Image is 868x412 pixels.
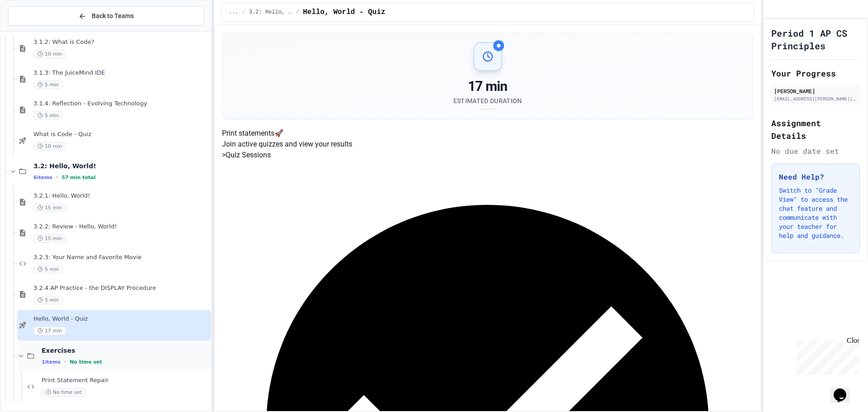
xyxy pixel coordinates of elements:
span: 3.2.1: Hello, World! [33,192,209,200]
div: No due date set [771,146,860,156]
span: 3.1.2: What is Code? [33,38,209,46]
h5: > Quiz Sessions [222,150,754,161]
span: ... [229,9,239,16]
span: Print Statement Repair [42,377,209,384]
iframe: chat widget [830,376,859,403]
span: 15 min [33,234,66,243]
span: No time set [42,388,86,397]
span: Hello, World - Quiz [303,7,385,18]
span: Back to Teams [92,11,134,21]
span: 17 min [33,327,66,335]
h4: Print statements 🚀 [222,128,754,139]
span: 5 min [33,265,63,274]
p: Join active quizzes and view your results [222,139,754,150]
span: 3.2.2: Review - Hello, World! [33,223,209,231]
span: 3.2.3: Your Name and Favorite Movie [33,254,209,261]
h2: Assignment Details [771,117,860,142]
span: 3.1.3: The JuiceMind IDE [33,69,209,77]
span: 3.2.4 AP Practice - the DISPLAY Procedure [33,284,209,292]
span: 1 items [42,359,61,365]
span: 3.2: Hello, World! [249,9,292,16]
h1: Period 1 AP CS Principles [771,27,860,52]
span: 5 min [33,296,63,304]
div: [EMAIL_ADDRESS][PERSON_NAME][PERSON_NAME][DOMAIN_NAME] [774,95,857,102]
div: 17 min [453,78,522,95]
span: 6 items [33,175,52,180]
span: 57 min total [61,175,95,180]
button: Back to Teams [8,6,204,26]
span: 10 min [33,50,66,58]
span: 3.2: Hello, World! [33,162,209,170]
h3: Need Help? [779,171,852,182]
iframe: chat widget [793,336,859,375]
span: 5 min [33,81,63,89]
span: / [242,9,245,16]
span: / [296,9,299,16]
p: Switch to "Grade View" to access the chat feature and communicate with your teacher for help and ... [779,186,852,240]
div: Chat with us now!Close [4,4,62,57]
span: What is Code - Quiz [33,131,209,138]
span: • [56,174,58,181]
span: 10 min [33,142,66,151]
span: • [64,358,66,365]
span: 15 min [33,204,66,212]
span: Exercises [42,346,209,355]
div: Estimated Duration [453,96,522,105]
h2: Your Progress [771,67,860,80]
div: [PERSON_NAME] [774,87,857,95]
span: Hello, World - Quiz [33,315,209,323]
span: No time set [70,359,102,365]
span: 3.1.4: Reflection - Evolving Technology [33,100,209,108]
span: 5 min [33,111,63,120]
